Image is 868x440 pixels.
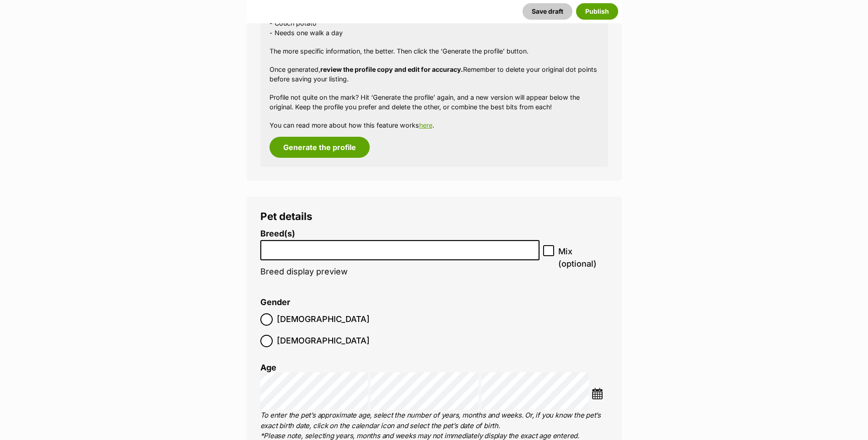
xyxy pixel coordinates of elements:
span: Pet details [260,210,313,222]
a: here [419,121,432,129]
button: Publish [576,3,618,20]
label: Gender [260,298,290,307]
img: ... [592,388,603,399]
span: [DEMOGRAPHIC_DATA] [277,335,370,347]
p: Once generated, Remember to delete your original dot points before saving your listing. [270,64,599,84]
strong: review the profile copy and edit for accuracy. [320,65,463,73]
label: Breed(s) [260,229,540,239]
label: Age [260,363,276,372]
span: [DEMOGRAPHIC_DATA] [277,313,370,326]
p: The more specific information, the better. Then click the ‘Generate the profile’ button. [270,46,599,56]
li: Breed display preview [260,229,540,286]
p: Profile not quite on the mark? Hit ‘Generate the profile’ again, and a new version will appear be... [270,92,599,112]
span: Mix (optional) [558,245,608,270]
button: Save draft [523,3,572,20]
p: You can read more about how this feature works . [270,120,599,130]
button: Generate the profile [270,137,370,158]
